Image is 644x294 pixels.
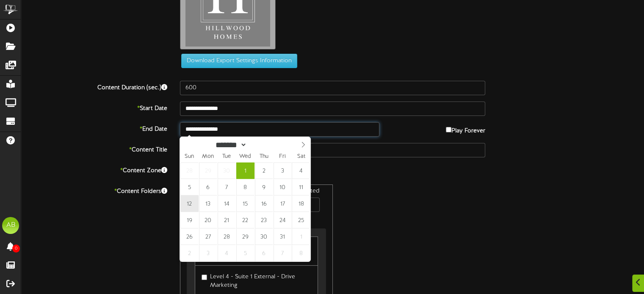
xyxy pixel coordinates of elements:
label: Level 4 - Suite 1 External - Drive Marketing [202,270,311,290]
span: Thu [254,154,273,159]
button: Download Export Settings Information [181,54,297,68]
span: October 22, 2025 [236,212,254,228]
span: November 8, 2025 [292,245,310,261]
span: October 29, 2025 [236,228,254,245]
span: October 9, 2025 [255,179,273,195]
span: November 2, 2025 [180,245,199,261]
span: October 23, 2025 [255,212,273,228]
span: September 28, 2025 [180,162,199,179]
span: October 12, 2025 [180,195,199,212]
span: October 4, 2025 [292,162,310,179]
label: Start Date [15,102,174,113]
span: October 7, 2025 [218,179,236,195]
span: November 4, 2025 [218,245,236,261]
span: October 5, 2025 [180,179,199,195]
span: October 28, 2025 [218,228,236,245]
label: End Date [15,122,174,134]
span: November 3, 2025 [199,245,217,261]
span: September 30, 2025 [218,162,236,179]
span: October 1, 2025 [236,162,254,179]
span: October 31, 2025 [274,228,292,245]
span: October 27, 2025 [199,228,217,245]
span: September 29, 2025 [199,162,217,179]
span: November 5, 2025 [236,245,254,261]
span: October 3, 2025 [274,162,292,179]
span: October 20, 2025 [199,212,217,228]
label: Content Folders [15,184,174,196]
span: October 21, 2025 [218,212,236,228]
span: Tue [217,154,236,159]
span: October 25, 2025 [292,212,310,228]
span: October 24, 2025 [274,212,292,228]
input: Title of this Content [180,143,485,157]
span: Mon [199,154,217,159]
span: October 15, 2025 [236,195,254,212]
div: AB [2,217,19,234]
span: October 18, 2025 [292,195,310,212]
span: Sun [180,154,199,159]
span: October 6, 2025 [199,179,217,195]
span: Fri [273,154,292,159]
span: October 30, 2025 [255,228,273,245]
span: October 8, 2025 [236,179,254,195]
input: Year [247,140,277,149]
span: Wed [236,154,254,159]
label: Play Forever [446,122,485,135]
span: 0 [12,245,20,253]
span: October 2, 2025 [255,162,273,179]
label: Content Title [15,143,174,154]
span: October 13, 2025 [199,195,217,212]
span: November 7, 2025 [274,245,292,261]
span: October 19, 2025 [180,212,199,228]
label: Content Zone [15,164,174,175]
span: October 10, 2025 [274,179,292,195]
span: November 6, 2025 [255,245,273,261]
span: October 14, 2025 [218,195,236,212]
label: Content Duration (sec.) [15,81,174,92]
span: October 17, 2025 [274,195,292,212]
a: Download Export Settings Information [177,58,297,64]
span: Sat [292,154,310,159]
span: November 1, 2025 [292,228,310,245]
span: October 16, 2025 [255,195,273,212]
span: October 11, 2025 [292,179,310,195]
input: Play Forever [446,127,451,132]
span: October 26, 2025 [180,228,199,245]
input: Level 4 - Suite 1 External - Drive Marketing [202,275,207,280]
